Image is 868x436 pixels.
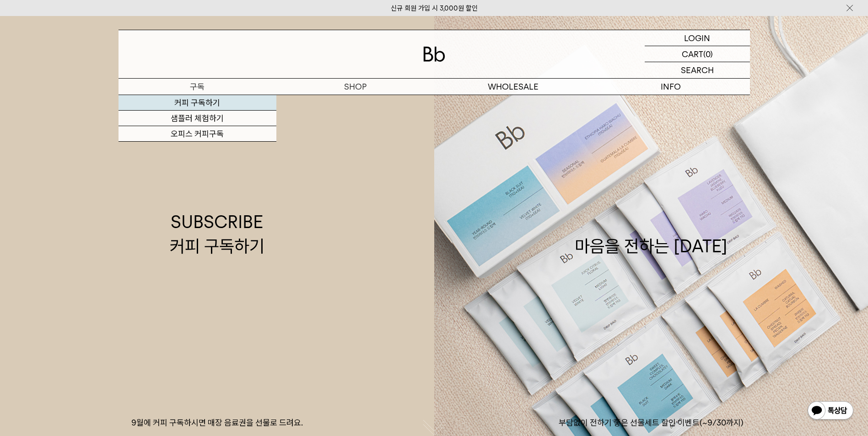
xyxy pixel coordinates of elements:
[684,30,710,46] p: LOGIN
[170,210,264,258] div: SUBSCRIBE 커피 구독하기
[119,79,276,95] a: 구독
[276,79,434,95] a: SHOP
[575,210,728,258] div: 마음을 전하는 [DATE]
[423,47,445,62] img: 로고
[703,46,713,62] p: (0)
[681,62,714,78] p: SEARCH
[592,79,750,95] p: INFO
[119,111,276,126] a: 샘플러 체험하기
[807,400,854,422] img: 카카오톡 채널 1:1 채팅 버튼
[119,95,276,111] a: 커피 구독하기
[682,46,703,62] p: CART
[434,79,592,95] p: WHOLESALE
[645,30,750,46] a: LOGIN
[391,4,478,12] a: 신규 회원 가입 시 3,000원 할인
[119,126,276,142] a: 오피스 커피구독
[645,46,750,62] a: CART (0)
